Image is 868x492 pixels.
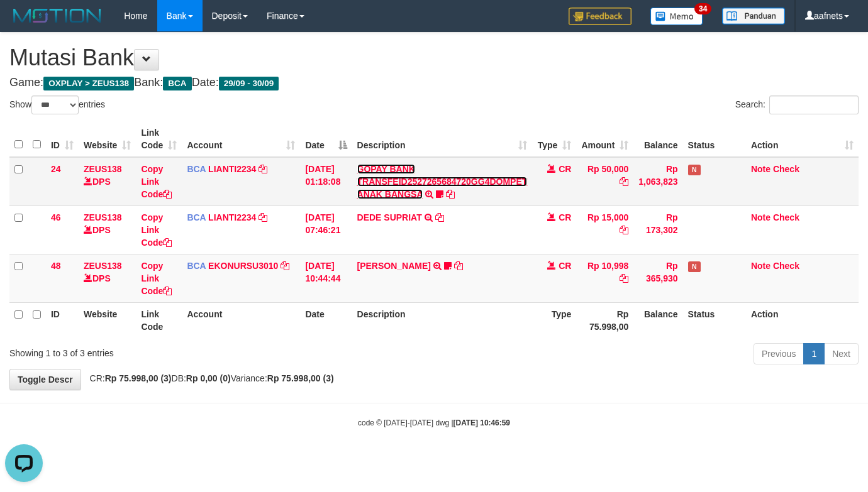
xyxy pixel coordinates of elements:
[51,261,61,271] span: 48
[688,261,701,272] span: Has Note
[51,164,61,174] span: 24
[136,121,182,157] th: Link Code: activate to sort column ascending
[746,121,859,157] th: Action: activate to sort column ascending
[803,343,825,364] a: 1
[576,121,633,157] th: Amount: activate to sort column ascending
[141,261,172,296] a: Copy Link Code
[9,342,352,359] div: Showing 1 to 3 of 3 entries
[358,418,510,427] small: code © [DATE]-[DATE] dwg |
[688,165,701,175] span: Has Note
[769,96,859,114] input: Search:
[9,77,859,89] h4: Game: Bank: Date:
[694,3,711,14] span: 34
[620,177,628,187] a: Copy Rp 50,000 to clipboard
[208,261,278,271] a: EKONURSU3010
[532,302,576,338] th: Type
[79,157,136,206] td: DPS
[259,164,267,174] a: Copy LIANTI2234 to clipboard
[576,254,633,302] td: Rp 10,998
[751,261,771,271] a: Note
[453,418,510,427] strong: [DATE] 10:46:59
[182,121,300,157] th: Account: activate to sort column ascending
[141,164,172,199] a: Copy Link Code
[751,212,771,222] a: Note
[105,373,172,383] strong: Rp 75.998,00 (3)
[633,254,682,302] td: Rp 365,930
[633,157,682,206] td: Rp 1,063,823
[751,164,771,174] a: Note
[633,121,682,157] th: Balance
[569,8,632,25] img: Feedback.jpg
[532,121,576,157] th: Type: activate to sort column ascending
[9,45,859,70] h1: Mutasi Bank
[5,5,43,43] button: Open LiveChat chat widget
[454,261,463,271] a: Copy VINCENT GUNAWAN to clipboard
[300,121,352,157] th: Date: activate to sort column descending
[559,261,571,271] span: CR
[141,212,172,248] a: Copy Link Code
[46,302,79,338] th: ID
[51,212,61,222] span: 46
[352,121,533,157] th: Description: activate to sort column ascending
[182,302,300,338] th: Account
[559,164,571,174] span: CR
[79,254,136,302] td: DPS
[352,302,533,338] th: Description
[300,205,352,254] td: [DATE] 07:46:21
[187,212,206,222] span: BCA
[683,121,746,157] th: Status
[300,254,352,302] td: [DATE] 10:44:44
[9,96,105,114] label: Show entries
[79,205,136,254] td: DPS
[84,164,122,174] a: ZEUS138
[435,212,444,222] a: Copy DEDE SUPRIAT to clipboard
[735,96,859,114] label: Search:
[219,77,279,90] span: 29/09 - 30/09
[683,302,746,338] th: Status
[576,205,633,254] td: Rp 15,000
[773,164,799,174] a: Check
[446,189,455,199] a: Copy GOPAY BANK TRANSFEID2527265684720GG4DOMPET ANAK BANGSA to clipboard
[163,77,191,90] span: BCA
[559,212,571,222] span: CR
[9,6,105,25] img: MOTION_logo.png
[722,8,785,25] img: panduan.png
[633,205,682,254] td: Rp 173,302
[84,261,122,271] a: ZEUS138
[620,225,628,235] a: Copy Rp 15,000 to clipboard
[208,164,256,174] a: LIANTI2234
[576,157,633,206] td: Rp 50,000
[259,212,267,222] a: Copy LIANTI2234 to clipboard
[357,261,431,271] a: [PERSON_NAME]
[633,302,682,338] th: Balance
[357,212,422,222] a: DEDE SUPRIAT
[187,164,206,174] span: BCA
[9,369,81,390] a: Toggle Descr
[773,261,799,271] a: Check
[773,212,799,222] a: Check
[300,302,352,338] th: Date
[746,302,859,338] th: Action
[281,261,289,271] a: Copy EKONURSU3010 to clipboard
[79,121,136,157] th: Website: activate to sort column ascending
[187,261,206,271] span: BCA
[620,273,628,283] a: Copy Rp 10,998 to clipboard
[79,302,136,338] th: Website
[46,121,79,157] th: ID: activate to sort column ascending
[31,96,79,114] select: Showentries
[824,343,859,364] a: Next
[43,77,134,90] span: OXPLAY > ZEUS138
[208,212,256,222] a: LIANTI2234
[576,302,633,338] th: Rp 75.998,00
[300,157,352,206] td: [DATE] 01:18:08
[136,302,182,338] th: Link Code
[267,373,334,383] strong: Rp 75.998,00 (3)
[357,164,528,199] a: GOPAY BANK TRANSFEID2527265684720GG4DOMPET ANAK BANGSA
[650,8,703,25] img: Button%20Memo.svg
[84,212,122,222] a: ZEUS138
[754,343,804,364] a: Previous
[84,373,334,383] span: CR: DB: Variance:
[186,373,231,383] strong: Rp 0,00 (0)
